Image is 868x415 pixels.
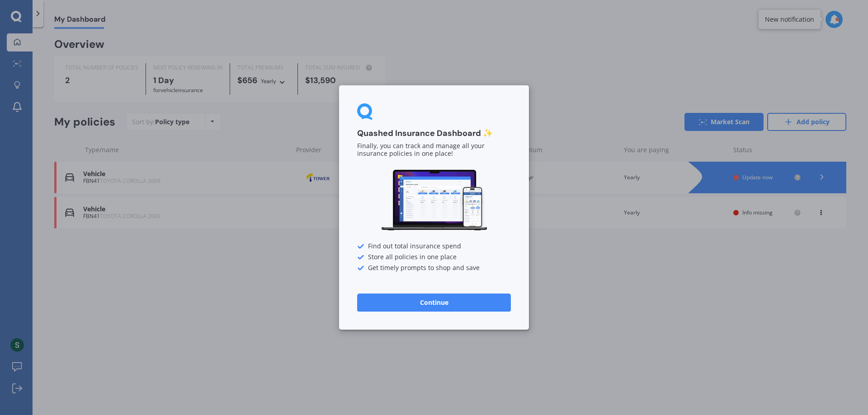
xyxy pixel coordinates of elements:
[357,243,511,250] div: Find out total insurance spend
[357,128,511,139] h3: Quashed Insurance Dashboard ✨
[357,265,511,272] div: Get timely prompts to shop and save
[357,294,511,312] button: Continue
[380,168,488,232] img: Dashboard
[357,143,511,158] p: Finally, you can track and manage all your insurance policies in one place!
[357,254,511,261] div: Store all policies in one place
